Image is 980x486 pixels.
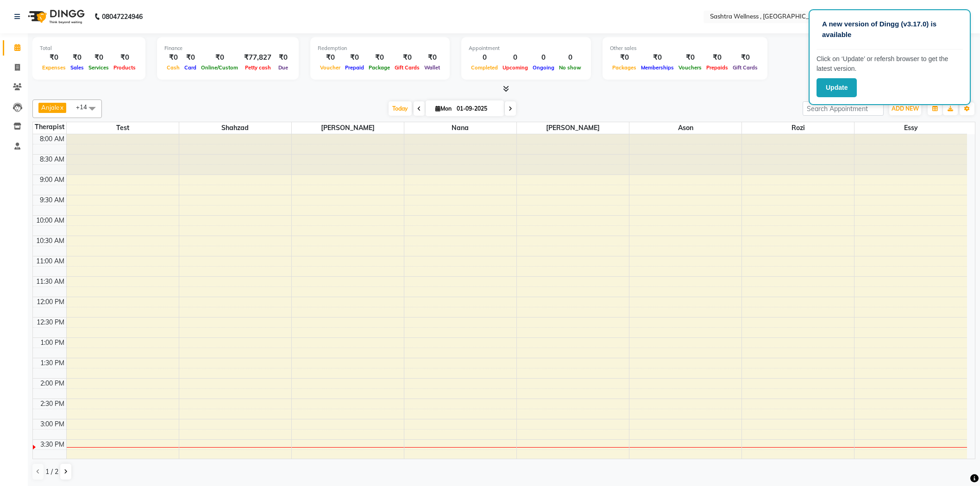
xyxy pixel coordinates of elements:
[38,358,66,368] div: 1:30 PM
[182,52,199,63] div: ₹0
[318,52,343,63] div: ₹0
[469,52,500,63] div: 0
[610,44,760,52] div: Other sales
[366,64,392,71] span: Package
[676,64,704,71] span: Vouchers
[34,216,66,225] div: 10:00 AM
[41,104,59,111] span: Anjale
[500,64,530,71] span: Upcoming
[24,4,87,30] img: logo
[889,102,921,115] button: ADD NEW
[704,52,730,63] div: ₹0
[422,52,442,63] div: ₹0
[433,105,454,112] span: Mon
[40,52,68,63] div: ₹0
[38,379,66,388] div: 2:00 PM
[164,52,182,63] div: ₹0
[676,52,704,63] div: ₹0
[366,52,392,63] div: ₹0
[67,122,179,134] span: test
[610,52,639,63] div: ₹0
[500,52,530,63] div: 0
[343,52,366,63] div: ₹0
[68,64,86,71] span: Sales
[343,64,366,71] span: Prepaid
[469,64,500,71] span: Completed
[38,155,66,164] div: 8:30 AM
[742,122,854,134] span: Rozi
[822,19,957,40] p: A new version of Dingg (v3.17.0) is available
[102,4,143,30] b: 08047224946
[530,64,557,71] span: Ongoing
[45,467,58,477] span: 1 / 2
[817,54,963,74] p: Click on ‘Update’ or refersh browser to get the latest version.
[817,78,857,97] button: Update
[182,64,199,71] span: Card
[803,101,884,116] input: Search Appointment
[86,52,111,63] div: ₹0
[422,64,442,71] span: Wallet
[164,44,291,52] div: Finance
[275,52,291,63] div: ₹0
[454,102,500,116] input: 2025-09-01
[34,256,66,266] div: 11:00 AM
[199,52,240,63] div: ₹0
[389,101,412,116] span: Today
[557,52,584,63] div: 0
[38,440,66,449] div: 3:30 PM
[38,175,66,185] div: 9:00 AM
[629,122,741,134] span: Ason
[34,277,66,287] div: 11:30 AM
[276,64,290,71] span: Due
[730,64,760,71] span: Gift Cards
[318,64,343,71] span: Voucher
[469,44,584,52] div: Appointment
[35,297,66,307] div: 12:00 PM
[59,104,63,111] a: x
[704,64,730,71] span: Prepaids
[730,52,760,63] div: ₹0
[392,64,422,71] span: Gift Cards
[40,44,138,52] div: Total
[38,399,66,409] div: 2:30 PM
[35,318,66,327] div: 12:30 PM
[404,122,516,134] span: Nana
[111,52,138,63] div: ₹0
[292,122,404,134] span: [PERSON_NAME]
[38,195,66,205] div: 9:30 AM
[33,122,66,132] div: Therapist
[38,338,66,348] div: 1:00 PM
[111,64,138,71] span: Products
[854,122,967,134] span: Essy
[610,64,639,71] span: Packages
[76,103,94,111] span: +14
[243,64,273,71] span: Petty cash
[639,52,676,63] div: ₹0
[38,134,66,144] div: 8:00 AM
[530,52,557,63] div: 0
[318,44,442,52] div: Redemption
[240,52,275,63] div: ₹77,827
[40,64,68,71] span: Expenses
[557,64,584,71] span: No show
[392,52,422,63] div: ₹0
[179,122,291,134] span: Shahzad
[517,122,629,134] span: [PERSON_NAME]
[38,419,66,429] div: 3:00 PM
[164,64,182,71] span: Cash
[892,105,919,112] span: ADD NEW
[639,64,676,71] span: Memberships
[68,52,86,63] div: ₹0
[34,236,66,246] div: 10:30 AM
[86,64,111,71] span: Services
[199,64,240,71] span: Online/Custom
